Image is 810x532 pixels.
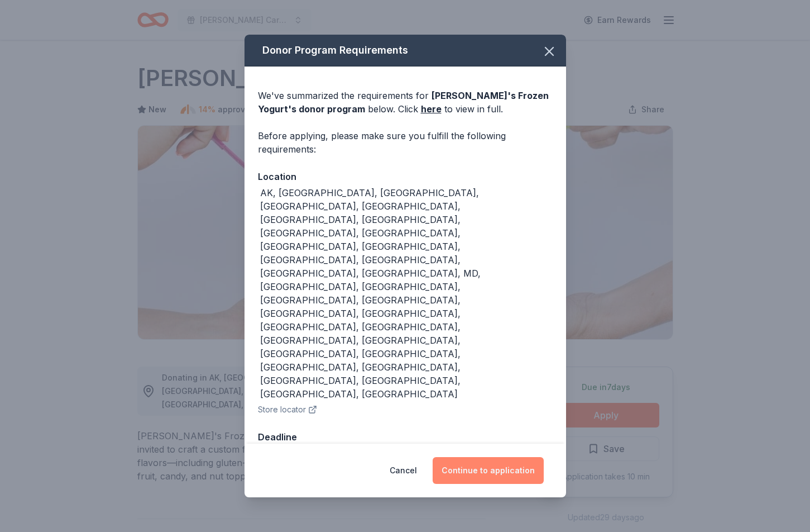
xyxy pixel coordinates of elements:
[245,35,566,66] div: Donor Program Requirements
[421,102,442,116] a: here
[258,169,553,184] div: Location
[258,129,553,156] div: Before applying, please make sure you fulfill the following requirements:
[258,403,317,416] button: Store locator
[258,430,553,444] div: Deadline
[260,186,553,401] div: AK, [GEOGRAPHIC_DATA], [GEOGRAPHIC_DATA], [GEOGRAPHIC_DATA], [GEOGRAPHIC_DATA], [GEOGRAPHIC_DATA]...
[258,89,553,116] div: We've summarized the requirements for below. Click to view in full.
[433,457,544,484] button: Continue to application
[390,457,417,484] button: Cancel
